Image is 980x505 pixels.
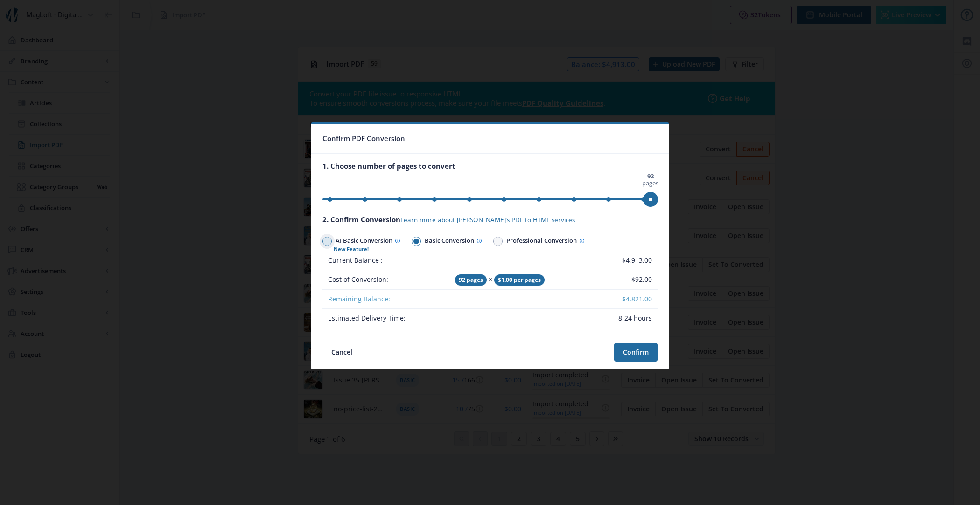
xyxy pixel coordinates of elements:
strong: × [489,275,492,284]
div: 1. Choose number of pages to convert [322,161,658,171]
span: ngx-slider [643,192,658,207]
button: Cancel [322,343,361,362]
td: 8-24 hours [594,309,658,328]
span: $1.00 per pages [494,274,545,286]
td: $4,913.00 [594,251,658,270]
td: Cost of Conversion: [322,270,449,290]
a: Learn more about [PERSON_NAME]’s PDF to HTML services [400,216,575,224]
span: pages [641,172,660,187]
strong: 92 [647,172,654,180]
td: Remaining Balance: [322,290,449,309]
td: Estimated Delivery Time: [322,309,449,328]
span: AI Basic Conversion [332,235,400,248]
div: 2. Confirm Conversion [322,215,658,225]
span: 92 pages [455,274,487,286]
td: $92.00 [594,270,658,290]
span: Basic Conversion [421,235,482,248]
span: Professional Conversion [503,235,585,248]
ngx-slider: ngx-slider [322,198,658,200]
td: Current Balance : [322,251,449,270]
nb-card-header: Confirm PDF Conversion [311,124,669,154]
td: $4,821.00 [594,290,658,309]
button: Confirm [614,343,658,362]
